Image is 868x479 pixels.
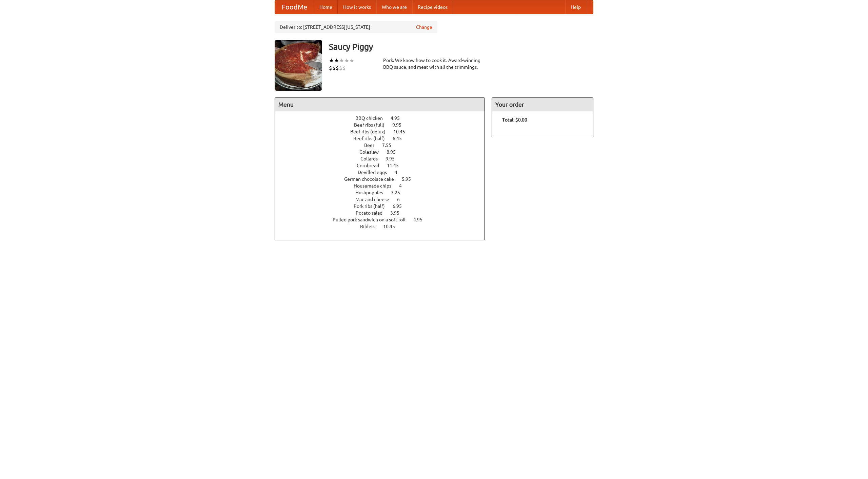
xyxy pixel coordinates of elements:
a: Hushpuppies 3.25 [355,190,413,195]
a: Collards 9.95 [360,156,407,161]
span: 3.25 [391,190,407,195]
span: 11.45 [387,163,406,168]
span: 10.45 [383,224,402,229]
a: FoodMe [275,0,314,14]
span: 4 [395,170,404,175]
a: Riblets 10.45 [360,224,408,229]
a: Beef ribs (delux) 10.45 [350,129,418,134]
span: 4.95 [413,217,429,222]
a: Coleslaw 8.95 [359,149,408,155]
a: Change [416,24,432,30]
span: Devilled eggs [358,170,394,175]
a: Help [565,0,586,14]
span: 4.95 [391,115,407,121]
span: Collards [360,156,384,161]
span: Pork ribs (half) [354,203,392,209]
a: Recipe videos [412,0,453,14]
li: $ [329,64,332,72]
span: Coleslaw [359,149,386,155]
div: Deliver to: [STREET_ADDRESS][US_STATE] [275,21,437,33]
a: Beer 7.55 [364,143,404,148]
a: Home [314,0,338,14]
li: $ [342,64,346,72]
a: BBQ chicken 4.95 [355,115,412,121]
span: 9.95 [392,122,408,128]
span: Housemade chips [354,183,398,189]
span: Beer [364,143,381,148]
span: Potato salad [356,210,389,216]
span: 3.95 [390,210,406,216]
a: How it works [338,0,376,14]
li: ★ [329,57,334,64]
a: Potato salad 3.95 [356,210,412,216]
a: Cornbread 11.45 [357,163,411,168]
span: Riblets [360,224,382,229]
b: Total: $0.00 [502,117,527,123]
span: Mac and cheese [355,197,396,202]
span: 10.45 [393,129,412,134]
li: $ [332,64,336,72]
li: ★ [339,57,344,64]
span: 4 [399,183,409,189]
span: Hushpuppies [355,190,390,195]
span: 6.95 [393,203,409,209]
h4: Menu [275,98,485,111]
span: Beef ribs (delux) [350,129,392,134]
span: Cornbread [357,163,386,168]
span: Pulled pork sandwich on a soft roll [333,217,412,222]
a: Pork ribs (half) 6.95 [354,203,414,209]
li: ★ [344,57,349,64]
a: Pulled pork sandwich on a soft roll 4.95 [333,217,435,222]
span: 7.55 [382,143,398,148]
li: $ [339,64,342,72]
a: Who we are [376,0,412,14]
a: Devilled eggs 4 [358,170,410,175]
a: Mac and cheese 6 [355,197,412,202]
span: 6 [397,197,407,202]
span: 9.95 [386,156,401,161]
span: 6.45 [393,136,409,141]
span: 8.95 [387,149,402,155]
h3: Saucy Piggy [329,40,593,53]
h4: Your order [492,98,593,111]
li: $ [336,64,339,72]
span: German chocolate cake [344,176,401,182]
li: ★ [334,57,339,64]
span: 5.95 [402,176,418,182]
a: German chocolate cake 5.95 [344,176,423,182]
span: BBQ chicken [355,115,390,121]
a: Beef ribs (half) 6.45 [353,136,414,141]
a: Housemade chips 4 [354,183,414,189]
a: Beef ribs (full) 9.95 [354,122,414,128]
li: ★ [349,57,354,64]
span: Beef ribs (half) [353,136,392,141]
span: Beef ribs (full) [354,122,391,128]
img: angular.jpg [275,40,322,91]
div: Pork. We know how to cook it. Award-winning BBQ sauce, and meat with all the trimmings. [383,57,485,70]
